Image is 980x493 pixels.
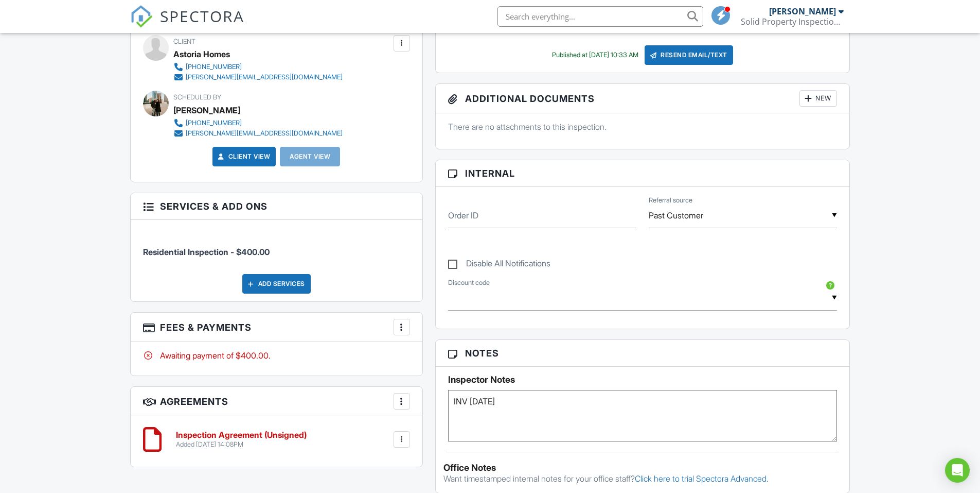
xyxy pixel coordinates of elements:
[799,90,837,107] div: New
[649,196,692,205] label: Referral source
[173,93,221,101] span: Scheduled By
[143,247,270,257] span: Residential Inspection - $400.00
[635,473,769,484] a: Click here to trial Spectora Advanced.
[448,210,478,221] label: Order ID
[131,387,422,416] h3: Agreements
[945,458,970,483] div: Open Intercom Messenger
[173,38,195,45] span: Client
[186,63,242,71] div: [PHONE_NUMBER]
[143,350,410,361] div: Awaiting payment of $400.00.
[160,5,244,27] span: SPECTORA
[130,5,153,28] img: The Best Home Inspection Software - Spectora
[448,375,838,385] h5: Inspector Notes
[186,73,343,81] div: [PERSON_NAME][EMAIL_ADDRESS][DOMAIN_NAME]
[448,259,550,271] label: Disable All Notifications
[186,119,242,127] div: [PHONE_NUMBER]
[130,14,244,36] a: SPECTORA
[173,103,240,118] div: [PERSON_NAME]
[216,151,271,162] a: Client View
[131,193,422,220] h3: Services & Add ons
[552,51,638,59] div: Published at [DATE] 10:33 AM
[131,313,422,342] h3: Fees & Payments
[176,440,307,449] div: Added [DATE] 14:08PM
[448,121,838,132] p: There are no attachments to this inspection.
[186,129,343,138] div: [PERSON_NAME][EMAIL_ADDRESS][DOMAIN_NAME]
[645,45,733,65] div: Resend Email/Text
[436,340,850,367] h3: Notes
[173,128,343,139] a: [PERSON_NAME][EMAIL_ADDRESS][DOMAIN_NAME]
[443,463,842,473] div: Office Notes
[176,431,307,440] h6: Inspection Agreement (Unsigned)
[436,160,850,187] h3: Internal
[443,473,842,484] p: Want timestamped internal notes for your office staff?
[173,118,343,128] a: [PHONE_NUMBER]
[448,390,838,441] textarea: INV [DATE]
[436,84,850,113] h3: Additional Documents
[497,6,703,27] input: Search everything...
[741,16,844,27] div: Solid Property Inspections, LLC
[173,46,230,62] div: Astoria Homes
[143,228,410,266] li: Service: Residential Inspection
[176,431,307,449] a: Inspection Agreement (Unsigned) Added [DATE] 14:08PM
[242,274,311,294] div: Add Services
[173,72,343,82] a: [PERSON_NAME][EMAIL_ADDRESS][DOMAIN_NAME]
[173,62,343,72] a: [PHONE_NUMBER]
[769,6,836,16] div: [PERSON_NAME]
[448,278,490,287] label: Discount code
